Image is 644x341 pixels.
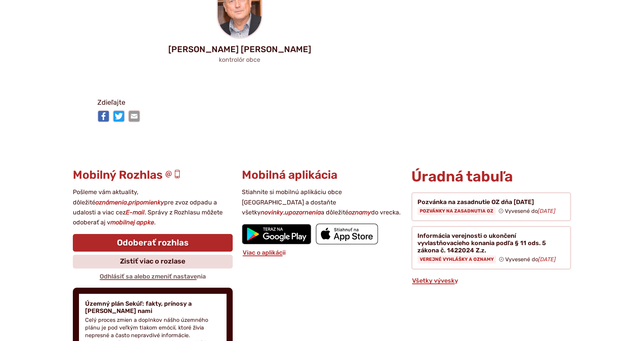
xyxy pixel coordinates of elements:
[95,199,127,206] strong: oznámenia
[85,56,394,63] p: kontrolór obce
[99,273,207,280] a: Odhlásiť sa alebo zmeniť nastavenia
[242,249,286,256] a: Viac o aplikácii
[411,169,571,185] h2: Úradná tabuľa
[97,97,431,109] p: Zdieľajte
[285,209,321,216] strong: upozornenia
[411,226,571,270] a: Informácia verejnosti o ukončení vyvlastňovacieho konania podľa § 11 ods. 5 zákona č. 1422024 Z.z...
[242,169,402,181] h3: Mobilná aplikácia
[242,187,402,217] p: Stiahnite si mobilnú aplikáciu obce [GEOGRAPHIC_DATA] a dostaňte všetky , a dôležité do vrecka.
[128,199,164,206] strong: pripomienky
[73,187,233,228] p: Pošleme vám aktuality, dôležité , pre zvoz odpadu a udalosti a viac cez . Správy z Rozhlasu môžet...
[128,110,140,122] img: Zdieľať e-mailom
[113,110,125,122] img: Zdieľať na Twitteri
[73,255,233,269] a: Zistiť viac o rozlase
[85,45,394,54] p: [PERSON_NAME] [PERSON_NAME]
[110,219,154,226] strong: mobilnej appke
[411,277,459,284] a: Všetky vývesky
[126,209,145,216] strong: E-mail
[85,300,220,315] h4: Územný plán Sekúľ: fakty, prínosy a [PERSON_NAME] nami
[411,192,571,221] a: Pozvánka na zasadnutie OZ dňa [DATE] Pozvánky na zasadnutia OZ Vyvesené do[DATE]
[348,209,371,216] strong: oznamy
[316,224,378,244] img: Prejsť na mobilnú aplikáciu Sekule v App Store
[73,169,233,181] h3: Mobilný Rozhlas
[261,209,283,216] strong: novinky
[242,224,311,245] img: Prejsť na mobilnú aplikáciu Sekule v službe Google Play
[97,110,110,122] img: Zdieľať na Facebooku
[73,234,233,252] a: Odoberať rozhlas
